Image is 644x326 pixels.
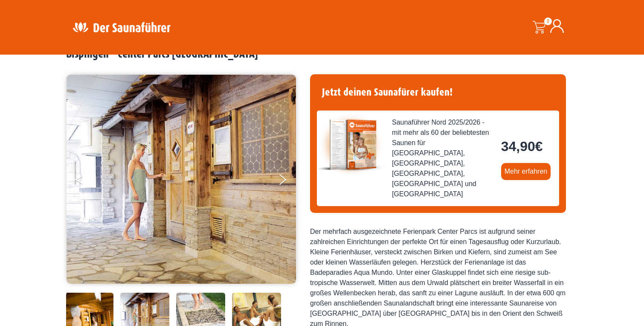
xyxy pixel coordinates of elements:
bdi: 34,90 [501,139,543,154]
img: der-saunafuehrer-2025-nord.jpg [317,111,385,179]
a: Mehr erfahren [501,163,551,180]
h4: Jetzt deinen Saunafürer kaufen! [317,81,559,104]
span: Saunaführer Nord 2025/2026 - mit mehr als 60 der beliebtesten Saunen für [GEOGRAPHIC_DATA], [GEOG... [392,117,494,199]
button: Previous [75,171,96,192]
span: 0 [544,17,552,25]
button: Next [278,171,299,192]
span: € [535,139,543,154]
